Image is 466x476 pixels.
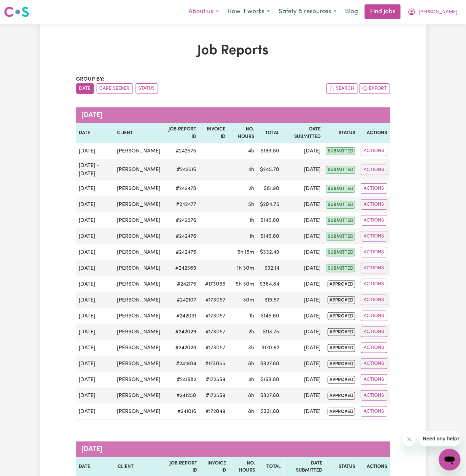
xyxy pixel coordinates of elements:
[114,356,163,372] td: [PERSON_NAME]
[361,406,387,417] button: Actions
[163,308,199,324] td: # 242031
[76,107,390,123] caption: [DATE]
[282,196,323,212] td: [DATE]
[361,263,387,273] button: Actions
[361,390,387,401] button: Actions
[328,281,355,288] span: approved
[328,360,355,368] span: approved
[76,43,390,59] h1: Job Reports
[282,212,323,228] td: [DATE]
[274,5,341,19] button: Safety & resources
[114,340,163,356] td: [PERSON_NAME]
[359,83,390,94] button: Export
[163,340,199,356] td: # 242028
[76,324,115,340] td: [DATE]
[114,324,163,340] td: [PERSON_NAME]
[248,148,254,154] span: 4 hours
[97,83,133,94] button: sort invoices by care seeker
[248,345,254,351] span: 3 hours
[419,8,458,16] span: [PERSON_NAME]
[114,292,163,308] td: [PERSON_NAME]
[163,324,199,340] td: # 242029
[76,292,115,308] td: [DATE]
[228,123,257,143] th: No. Hours
[199,308,228,324] td: #173057
[282,244,323,260] td: [DATE]
[326,185,355,193] span: submitted
[76,340,115,356] td: [DATE]
[439,449,461,471] iframe: Button to launch messaging window
[199,276,228,292] td: #173055
[114,276,163,292] td: [PERSON_NAME]
[328,408,355,416] span: approved
[248,329,254,335] span: 2 hours
[114,123,163,143] th: Client
[76,403,115,420] td: [DATE]
[114,403,163,420] td: [PERSON_NAME]
[361,327,387,337] button: Actions
[184,5,223,19] button: About us
[163,244,199,260] td: # 242475
[328,296,355,304] span: approved
[248,361,254,367] span: 8 hours
[282,372,323,388] td: [DATE]
[243,297,254,303] span: 30 minutes
[199,123,228,143] th: Invoice ID
[328,376,355,384] span: approved
[257,403,282,420] td: $ 331.60
[76,388,115,403] td: [DATE]
[328,312,355,320] span: approved
[163,159,199,181] td: # 242516
[326,217,355,225] span: submitted
[76,143,115,159] td: [DATE]
[282,340,323,356] td: [DATE]
[76,276,115,292] td: [DATE]
[257,143,282,159] td: $ 163.80
[163,228,199,244] td: # 242476
[328,344,355,352] span: approved
[114,212,163,228] td: [PERSON_NAME]
[361,343,387,353] button: Actions
[248,377,254,382] span: 4 hours
[199,388,228,403] td: #172569
[361,215,387,226] button: Actions
[326,233,355,241] span: submitted
[249,313,254,319] span: 1 hour
[282,324,323,340] td: [DATE]
[361,146,387,156] button: Actions
[76,372,115,388] td: [DATE]
[163,181,199,196] td: # 242478
[257,388,282,403] td: $ 327.60
[257,244,282,260] td: $ 332.49
[76,83,94,94] button: sort invoices by date
[328,328,355,336] span: approved
[326,249,355,256] span: submitted
[248,186,254,191] span: 2 hours
[419,431,461,446] iframe: Message from company
[282,308,323,324] td: [DATE]
[282,356,323,372] td: [DATE]
[326,166,355,174] span: submitted
[282,159,323,181] td: [DATE]
[361,358,387,369] button: Actions
[257,308,282,324] td: $ 145.60
[365,4,401,19] a: Find jobs
[328,392,355,400] span: approved
[257,372,282,388] td: $ 163.80
[403,5,462,19] button: My Account
[361,199,387,210] button: Actions
[257,228,282,244] td: $ 145.60
[163,372,199,388] td: # 241682
[163,292,199,308] td: # 242107
[248,393,254,398] span: 8 hours
[282,388,323,403] td: [DATE]
[323,123,358,143] th: Status
[361,165,387,175] button: Actions
[341,4,362,19] a: Blog
[76,356,115,372] td: [DATE]
[257,196,282,212] td: $ 204.75
[199,292,228,308] td: #173057
[361,295,387,305] button: Actions
[223,5,274,19] button: How it works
